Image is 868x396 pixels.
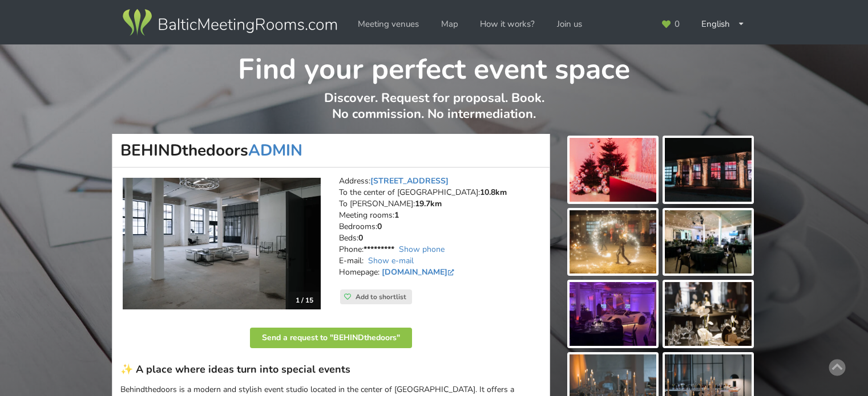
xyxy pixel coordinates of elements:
[570,210,656,274] img: BEHINDthedoors | Riga | Event place - gallery picture
[358,232,363,243] strong: 0
[382,267,457,277] a: [DOMAIN_NAME]
[370,175,449,186] a: [STREET_ADDRESS]
[368,255,414,266] a: Show e-mail
[339,175,542,289] address: Address: To the center of [GEOGRAPHIC_DATA]: To [PERSON_NAME]: Meeting rooms: Bedrooms: Beds: Pho...
[549,13,590,35] a: Join us
[112,134,550,168] h1: BEHINDthedoors
[480,187,507,198] strong: 10.8km
[394,210,399,221] strong: 1
[570,138,656,202] img: BEHINDthedoors | Riga | Event place - gallery picture
[693,13,753,35] div: English
[356,292,406,301] span: Add to shortlist
[472,13,543,35] a: How it works?
[112,90,756,134] p: Discover. Request for proposal. Book. No commission. No intermediation.
[415,198,442,209] strong: 19.7km
[675,20,680,28] span: 0
[433,13,466,35] a: Map
[289,292,320,309] div: 1 / 15
[665,282,752,346] img: BEHINDthedoors | Riga | Event place - gallery picture
[665,138,752,202] img: BEHINDthedoors | Riga | Event place - gallery picture
[665,210,752,274] img: BEHINDthedoors | Riga | Event place - gallery picture
[248,140,302,161] a: ADMIN
[112,44,756,88] h1: Find your perfect event space
[377,221,382,232] strong: 0
[399,244,445,255] a: Show phone
[120,7,339,39] img: Baltic Meeting Rooms
[123,178,321,309] img: Celebration Hall | Riga | BEHINDthedoors
[350,13,427,35] a: Meeting venues
[123,178,321,309] a: Celebration Hall | Riga | BEHINDthedoors 1 / 15
[250,328,412,348] button: Send a request to "BEHINDthedoors"
[120,363,542,376] h3: ✨ A place where ideas turn into special events
[570,282,656,346] img: BEHINDthedoors | Riga | Event place - gallery picture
